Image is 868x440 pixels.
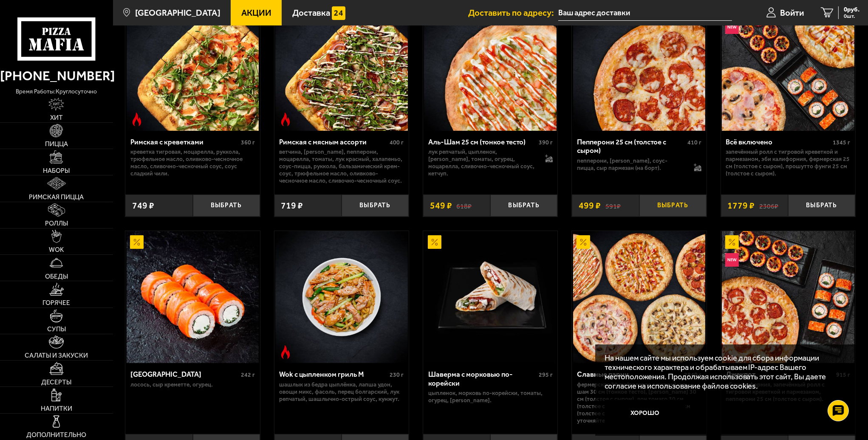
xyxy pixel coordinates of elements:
[423,231,557,364] a: АкционныйШаверма с морковью по-корейски
[49,246,64,253] span: WOK
[127,231,259,364] img: Филадельфия
[726,138,831,146] div: Всё включено
[25,352,88,359] span: Салаты и закуски
[241,8,271,17] span: Акции
[41,379,71,386] span: Десерты
[42,299,70,306] span: Горячее
[780,8,804,17] span: Войти
[26,432,86,438] span: Дополнительно
[428,138,537,146] div: Аль-Шам 25 см (тонкое тесто)
[130,381,255,388] p: лосось, Сыр креметте, огурец.
[342,195,409,217] button: Выбрать
[490,195,557,217] button: Выбрать
[605,400,686,427] button: Хорошо
[47,326,66,333] span: Супы
[125,231,260,364] a: АкционныйФиладельфия
[45,220,68,227] span: Роллы
[332,6,345,20] img: 15daf4d41897b9f0e9f617042186c801.svg
[45,141,68,147] span: Пицца
[130,138,239,146] div: Римская с креветками
[558,5,732,21] input: Ваш адрес доставки
[45,273,68,280] span: Обеды
[279,370,387,378] div: Wok с цыпленком гриль M
[130,113,144,126] img: Острое блюдо
[130,148,255,177] p: креветка тигровая, моцарелла, руккола, трюфельное масло, оливково-чесночное масло, сливочно-чесно...
[43,167,70,174] span: Наборы
[722,231,854,364] img: Джекпот
[726,148,850,177] p: Запечённый ролл с тигровой креветкой и пармезаном, Эби Калифорния, Фермерская 25 см (толстое с сы...
[390,139,404,146] span: 400 г
[193,195,260,217] button: Выбрать
[281,201,303,210] span: 719 ₽
[833,139,850,146] span: 1345 г
[279,113,292,126] img: Острое блюдо
[428,370,537,387] div: Шаверма с морковью по-корейски
[573,231,706,364] img: Славные парни
[605,201,621,210] s: 591 ₽
[468,8,558,17] span: Доставить по адресу:
[844,14,860,19] span: 0 шт.
[428,389,553,404] p: цыпленок, морковь по-корейски, томаты, огурец, [PERSON_NAME].
[844,6,860,13] span: 0 руб.
[279,381,404,403] p: шашлык из бедра цыплёнка, лапша удон, овощи микс, фасоль, перец болгарский, лук репчатый, шашлычн...
[539,371,553,378] span: 295 г
[577,381,701,424] p: Фермерская 30 см (толстое с сыром), Аль-Шам 30 см (тонкое тесто), [PERSON_NAME] 30 см (толстое с ...
[428,235,441,249] img: Акционный
[241,139,255,146] span: 360 г
[577,235,590,249] img: Акционный
[687,139,701,146] span: 410 г
[279,138,387,146] div: Римская с мясным ассорти
[279,345,292,359] img: Острое блюдо
[241,371,255,378] span: 242 г
[579,201,601,210] span: 499 ₽
[29,194,84,200] span: Римская пицца
[577,157,685,172] p: пепперони, [PERSON_NAME], соус-пицца, сыр пармезан (на борт).
[390,371,404,378] span: 230 г
[292,8,330,17] span: Доставка
[274,231,409,364] a: Острое блюдоWok с цыпленком гриль M
[539,139,553,146] span: 390 г
[577,138,685,155] div: Пепперони 25 см (толстое с сыром)
[428,148,536,177] p: лук репчатый, цыпленок, [PERSON_NAME], томаты, огурец, моцарелла, сливочно-чесночный соус, кетчуп.
[639,195,707,217] button: Выбрать
[130,370,239,378] div: [GEOGRAPHIC_DATA]
[759,201,778,210] s: 2306 ₽
[424,231,557,364] img: Шаверма с морковью по-корейски
[577,370,682,378] div: Славные парни
[50,114,63,121] span: Хит
[728,201,755,210] span: 1779 ₽
[275,231,408,364] img: Wok с цыпленком гриль M
[430,201,452,210] span: 549 ₽
[725,253,739,267] img: Новинка
[725,20,739,34] img: Новинка
[572,231,706,364] a: АкционныйСлавные парни
[788,195,855,217] button: Выбрать
[457,201,472,210] s: 618 ₽
[279,148,404,184] p: ветчина, [PERSON_NAME], пепперони, моцарелла, томаты, лук красный, халапеньо, соус-пицца, руккола...
[132,201,154,210] span: 749 ₽
[135,8,221,17] span: [GEOGRAPHIC_DATA]
[130,235,144,249] img: Акционный
[721,231,855,364] a: АкционныйНовинкаДжекпот
[605,353,842,391] p: На нашем сайте мы используем cookie для сбора информации технического характера и обрабатываем IP...
[725,235,739,249] img: Акционный
[41,405,72,412] span: Напитки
